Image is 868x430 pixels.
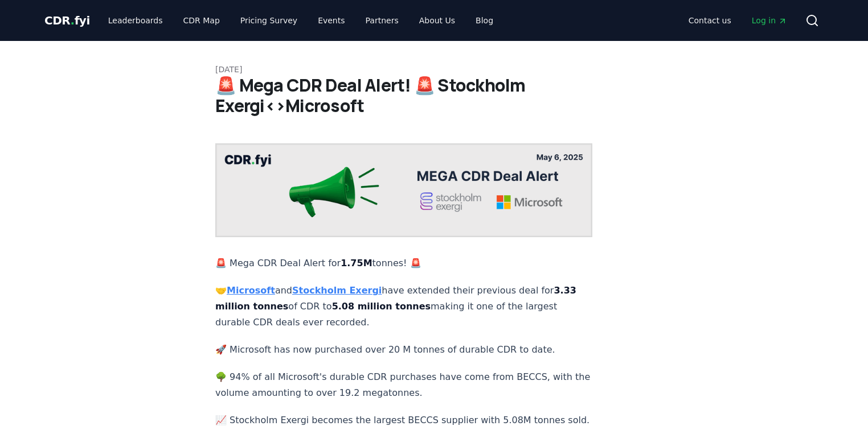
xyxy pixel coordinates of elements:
[44,13,90,28] a: CDR.fyi
[292,285,382,296] a: Stockholm Exergi
[215,64,653,75] p: [DATE]
[215,369,592,401] p: 🌳 94% of all Microsoft's durable CDR purchases have come from BECCS, with the volume amounting to...
[231,10,306,31] a: Pricing Survey
[99,10,502,31] nav: Main
[309,10,354,31] a: Events
[215,75,653,116] h1: 🚨 Mega CDR Deal Alert! 🚨 Stockholm Exergi<>Microsoft
[357,10,408,31] a: Partners
[174,10,229,31] a: CDR Map
[743,10,796,31] a: Log in
[752,15,787,26] span: Log in
[332,301,431,312] strong: 5.08 million tonnes
[215,412,592,428] p: 📈 Stockholm Exergi becomes the largest BECCS supplier with 5.08M tonnes sold.
[215,342,592,358] p: 🚀 Microsoft has now purchased over 20 M tonnes of durable CDR to date.
[679,10,796,31] nav: Main
[44,14,90,27] span: CDR fyi
[215,283,592,330] p: 🤝 and have extended their previous deal for of CDR to making it one of the largest durable CDR de...
[215,143,592,237] img: blog post image
[227,285,275,296] a: Microsoft
[341,258,372,268] strong: 1.75M
[99,10,172,31] a: Leaderboards
[215,255,592,271] p: 🚨 Mega CDR Deal Alert for tonnes! 🚨
[679,10,740,31] a: Contact us
[466,10,502,31] a: Blog
[410,10,464,31] a: About Us
[71,14,75,27] span: .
